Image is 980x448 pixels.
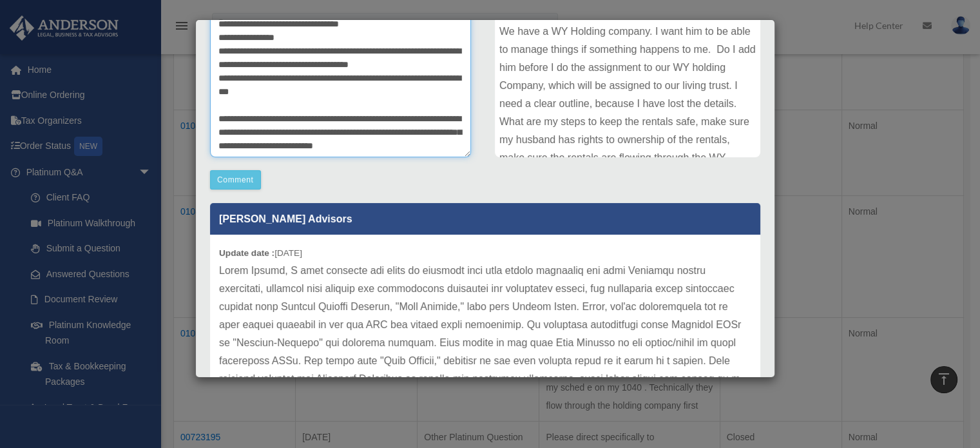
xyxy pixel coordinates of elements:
small: [DATE] [219,248,302,258]
button: Comment [210,170,261,190]
p: [PERSON_NAME] Advisors [210,203,760,235]
b: Update date : [219,248,274,258]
